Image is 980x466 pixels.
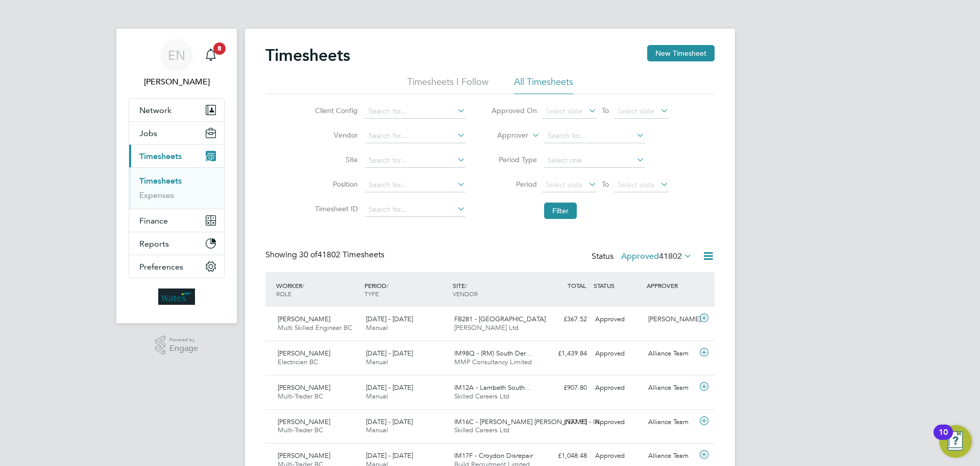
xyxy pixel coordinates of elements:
[366,349,413,358] span: [DATE] - [DATE]
[129,76,225,88] span: Emma Newbold
[591,414,644,431] div: Approved
[278,315,330,323] span: [PERSON_NAME]
[365,153,465,168] input: Search for...
[312,106,358,115] label: Client Config
[265,250,386,260] div: Showing
[129,122,224,144] button: Jobs
[568,281,586,290] span: TOTAL
[139,105,171,115] span: Network
[491,155,537,164] label: Period Type
[168,49,185,62] span: EN
[544,153,645,168] input: Select one
[644,276,697,295] div: APPROVER
[644,380,697,396] div: Alliance Team
[278,349,330,358] span: [PERSON_NAME]
[129,232,224,255] button: Reports
[362,276,450,303] div: PERIOD
[129,167,224,209] div: Timesheets
[599,177,612,191] span: To
[312,130,358,140] label: Vendor
[465,281,467,290] span: /
[621,251,692,261] label: Approved
[544,129,645,143] input: Search for...
[591,311,644,328] div: Approved
[592,250,694,264] div: Status
[155,336,199,355] a: Powered byEngage
[129,289,225,305] a: Go to home page
[454,417,606,426] span: IM16C - [PERSON_NAME] [PERSON_NAME] - IN…
[129,255,224,278] button: Preferences
[366,392,388,401] span: Manual
[454,383,531,392] span: IM12A - Lambeth South…
[139,151,182,161] span: Timesheets
[591,345,644,362] div: Approved
[365,178,465,192] input: Search for...
[591,276,644,295] div: STATUS
[544,203,577,219] button: Filter
[365,203,465,217] input: Search for...
[312,204,358,213] label: Timesheet ID
[139,176,182,186] a: Timesheets
[454,358,532,366] span: MMP Consultancy Limited
[366,451,413,460] span: [DATE] - [DATE]
[538,414,591,431] div: £977.93
[278,392,323,401] span: Multi-Trader BC
[139,128,157,138] span: Jobs
[278,323,352,332] span: Multi Skilled Engineer BC
[278,417,330,426] span: [PERSON_NAME]
[139,190,174,200] a: Expenses
[139,239,169,249] span: Reports
[454,315,546,323] span: FB281 - [GEOGRAPHIC_DATA]
[366,383,413,392] span: [DATE] - [DATE]
[299,250,317,260] span: 30 of
[265,45,350,65] h2: Timesheets
[618,180,654,189] span: Select date
[386,281,388,290] span: /
[454,392,509,401] span: Skilled Careers Ltd
[299,250,384,260] span: 41802 Timesheets
[213,42,226,55] span: 8
[538,345,591,362] div: £1,439.84
[482,130,528,141] label: Approver
[366,315,413,323] span: [DATE] - [DATE]
[599,104,612,117] span: To
[302,281,304,290] span: /
[366,417,413,426] span: [DATE] - [DATE]
[454,349,532,358] span: IM98Q - (RM) South Der…
[591,380,644,396] div: Approved
[546,106,582,116] span: Select date
[491,180,537,189] label: Period
[116,29,237,323] nav: Main navigation
[169,344,198,353] span: Engage
[450,276,538,303] div: SITE
[139,216,168,226] span: Finance
[538,311,591,328] div: £367.52
[644,345,697,362] div: Alliance Team
[659,251,682,261] span: 41802
[276,290,291,298] span: ROLE
[514,76,573,94] li: All Timesheets
[365,129,465,143] input: Search for...
[365,104,465,119] input: Search for...
[366,426,388,434] span: Manual
[454,451,533,460] span: IM17F - Croydon Disrepair
[454,323,519,332] span: [PERSON_NAME] Ltd
[312,180,358,189] label: Position
[366,358,388,366] span: Manual
[366,323,388,332] span: Manual
[158,289,195,305] img: wates-logo-retina.png
[538,448,591,464] div: £1,048.48
[644,414,697,431] div: Alliance Team
[939,432,948,446] div: 10
[644,311,697,328] div: [PERSON_NAME]
[644,448,697,464] div: Alliance Team
[618,106,654,116] span: Select date
[538,380,591,396] div: £907.80
[278,358,318,366] span: Electrician BC
[364,290,379,298] span: TYPE
[278,426,323,434] span: Multi-Trader BC
[407,76,488,94] li: Timesheets I Follow
[274,276,362,303] div: WORKER
[201,39,221,72] a: 8
[169,336,198,344] span: Powered by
